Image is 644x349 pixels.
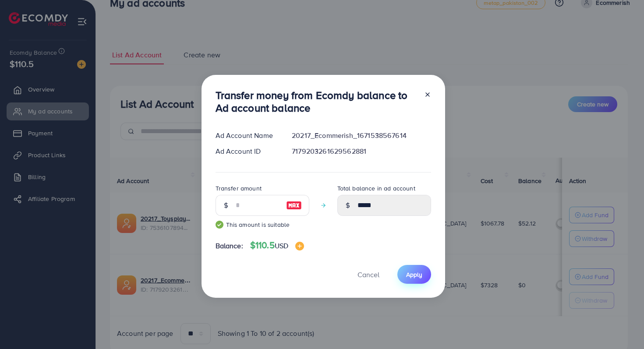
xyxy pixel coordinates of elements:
[295,242,304,250] img: image
[209,130,285,141] div: Ad Account Name
[347,265,390,284] button: Cancel
[406,270,422,279] span: Apply
[286,200,302,211] img: image
[337,184,415,193] label: Total balance in ad account
[216,220,309,229] small: This amount is suitable
[216,221,223,229] img: guide
[216,89,417,114] h3: Transfer money from Ecomdy balance to Ad account balance
[285,146,438,156] div: 7179203261629562881
[275,241,288,250] span: USD
[216,241,243,251] span: Balance:
[397,265,431,284] button: Apply
[209,146,285,156] div: Ad Account ID
[357,270,379,279] span: Cancel
[250,240,304,251] h4: $110.5
[216,184,262,193] label: Transfer amount
[285,130,438,141] div: 20217_Ecommerish_1671538567614
[607,310,637,342] iframe: Chat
